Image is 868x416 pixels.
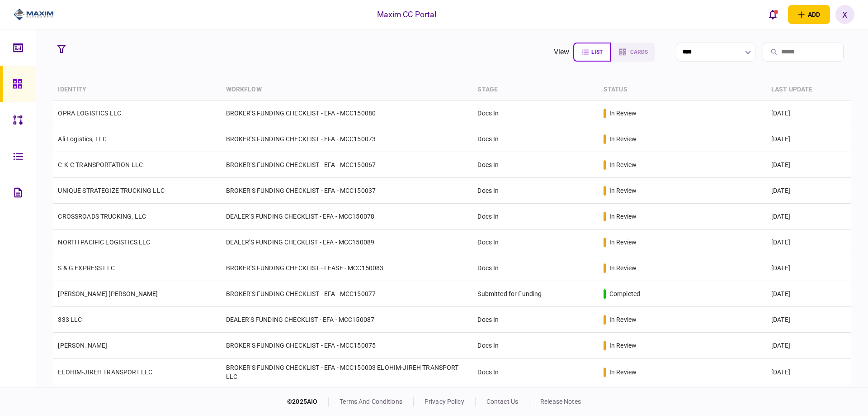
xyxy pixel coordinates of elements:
[767,100,851,126] td: [DATE]
[222,178,473,204] td: BROKER'S FUNDING CHECKLIST - EFA - MCC150037
[473,333,599,359] td: Docs In
[609,238,637,247] div: in review
[609,160,637,169] div: in review
[835,5,854,24] button: X
[767,281,851,307] td: [DATE]
[58,213,146,220] a: CROSSROADS TRUCKING, LLC
[222,152,473,178] td: BROKER'S FUNDING CHECKLIST - EFA - MCC150067
[222,126,473,152] td: BROKER'S FUNDING CHECKLIST - EFA - MCC150073
[473,100,599,126] td: Docs In
[609,212,637,221] div: in review
[473,79,599,100] th: stage
[58,368,152,376] a: ELOHIM-JIREH TRANSPORT LLC
[767,230,851,255] td: [DATE]
[473,255,599,281] td: Docs In
[287,397,329,406] div: © 2025 AIO
[473,126,599,152] td: Docs In
[473,178,599,204] td: Docs In
[767,255,851,281] td: [DATE]
[473,281,599,307] td: Submitted for Funding
[473,204,599,230] td: Docs In
[767,359,851,386] td: [DATE]
[58,290,158,297] a: [PERSON_NAME] [PERSON_NAME]
[767,152,851,178] td: [DATE]
[222,333,473,359] td: BROKER'S FUNDING CHECKLIST - EFA - MCC150075
[53,79,221,100] th: identity
[58,161,143,168] a: C-K-C TRANSPORTATION LLC
[222,204,473,230] td: DEALER'S FUNDING CHECKLIST - EFA - MCC150078
[554,47,570,57] div: view
[540,398,581,405] a: release notes
[573,43,611,62] button: list
[609,186,637,195] div: in review
[599,79,767,100] th: status
[609,289,640,298] div: completed
[609,315,637,324] div: in review
[58,316,82,323] a: 333 LLC
[591,49,603,55] span: list
[473,152,599,178] td: Docs In
[788,5,830,24] button: open adding identity options
[486,398,518,405] a: contact us
[609,341,637,350] div: in review
[58,135,107,143] a: Ali Logistics, LLC
[767,204,851,230] td: [DATE]
[222,230,473,255] td: DEALER'S FUNDING CHECKLIST - EFA - MCC150089
[222,359,473,386] td: BROKER'S FUNDING CHECKLIST - EFA - MCC150003 ELOHIM-JIREH TRANSPORT LLC
[58,342,107,349] a: [PERSON_NAME]
[767,333,851,359] td: [DATE]
[767,126,851,152] td: [DATE]
[58,187,165,194] a: UNIQUE STRATEGIZE TRUCKING LLC
[222,79,473,100] th: workflow
[222,100,473,126] td: BROKER'S FUNDING CHECKLIST - EFA - MCC150080
[222,255,473,281] td: BROKER'S FUNDING CHECKLIST - LEASE - MCC150083
[473,230,599,255] td: Docs In
[609,109,637,118] div: in review
[222,281,473,307] td: BROKER'S FUNDING CHECKLIST - EFA - MCC150077
[609,368,637,377] div: in review
[14,8,54,21] img: client company logo
[630,49,648,55] span: cards
[767,178,851,204] td: [DATE]
[609,134,637,143] div: in review
[222,307,473,333] td: DEALER'S FUNDING CHECKLIST - EFA - MCC150087
[58,110,121,117] a: OPRA LOGISTICS LLC
[611,43,655,62] button: cards
[58,264,115,272] a: S & G EXPRESS LLC
[340,398,402,405] a: terms and conditions
[425,398,464,405] a: privacy policy
[473,359,599,386] td: Docs In
[764,5,783,24] button: open notifications list
[473,307,599,333] td: Docs In
[767,79,851,100] th: last update
[58,239,150,246] a: NORTH PACIFIC LOGISTICS LLC
[609,263,637,273] div: in review
[377,9,437,20] div: Maxim CC Portal
[767,307,851,333] td: [DATE]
